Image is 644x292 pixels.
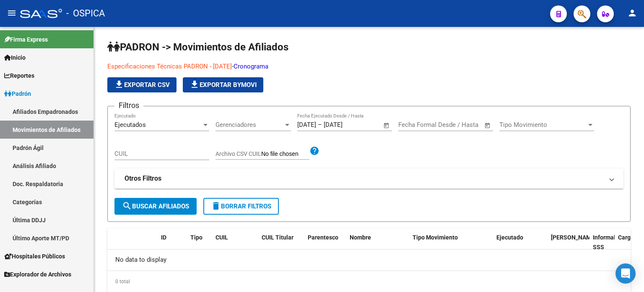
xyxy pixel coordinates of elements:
[258,229,304,256] datatable-header-cell: CUIL Titular
[203,198,279,215] button: Borrar Filtros
[212,229,258,256] datatable-header-cell: CUIL
[107,62,431,71] p: -
[216,121,283,129] span: Gerenciadores
[4,71,34,80] span: Reportes
[409,229,493,256] datatable-header-cell: Tipo Movimiento
[211,201,221,211] mat-icon: delete
[161,234,166,241] span: ID
[7,8,17,18] mat-icon: menu
[66,4,105,23] span: - OSPICA
[4,270,71,279] span: Explorador de Archivos
[261,150,309,158] input: Archivo CSV CUIL
[187,229,212,256] datatable-header-cell: Tipo
[627,8,637,18] mat-icon: person
[4,89,31,98] span: Padrón
[4,53,26,62] span: Inicio
[107,41,288,53] span: PADRON -> Movimientos de Afiliados
[122,201,132,211] mat-icon: search
[125,174,161,183] strong: Otros Filtros
[615,263,636,284] div: Open Intercom Messenger
[107,250,631,271] div: No data to display
[297,121,316,129] input: Fecha inicio
[107,77,177,92] button: Exportar CSV
[190,81,257,89] span: Exportar Bymovi
[190,79,200,89] mat-icon: file_download
[398,121,432,129] input: Fecha inicio
[493,229,548,256] datatable-header-cell: Ejecutado
[593,234,622,250] span: Informable SSS
[114,121,146,129] span: Ejecutados
[413,234,458,241] span: Tipo Movimiento
[114,79,124,89] mat-icon: file_download
[496,234,523,241] span: Ejecutado
[234,63,268,70] a: Cronograma
[499,121,587,129] span: Tipo Movimiento
[324,121,364,129] input: Fecha fin
[551,234,596,241] span: [PERSON_NAME]
[483,121,493,130] button: Open calendar
[183,77,263,92] button: Exportar Bymovi
[4,252,65,261] span: Hospitales Públicos
[618,234,641,241] span: Cargado
[114,81,170,89] span: Exportar CSV
[308,234,338,241] span: Parentesco
[114,168,623,189] mat-expansion-panel-header: Otros Filtros
[114,198,197,215] button: Buscar Afiliados
[4,35,48,44] span: Firma Express
[318,121,322,129] span: –
[382,121,392,130] button: Open calendar
[216,234,228,241] span: CUIL
[346,229,409,256] datatable-header-cell: Nombre
[350,234,371,241] span: Nombre
[190,234,203,241] span: Tipo
[107,63,232,70] a: Especificaciones Técnicas PADRON - [DATE]
[114,100,143,111] h3: Filtros
[440,121,480,129] input: Fecha fin
[262,234,293,241] span: CUIL Titular
[122,203,189,210] span: Buscar Afiliados
[304,229,346,256] datatable-header-cell: Parentesco
[216,150,261,157] span: Archivo CSV CUIL
[158,229,187,256] datatable-header-cell: ID
[211,203,271,210] span: Borrar Filtros
[589,229,615,256] datatable-header-cell: Informable SSS
[309,146,319,156] mat-icon: help
[107,271,631,292] div: 0 total
[548,229,589,256] datatable-header-cell: Fecha Formal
